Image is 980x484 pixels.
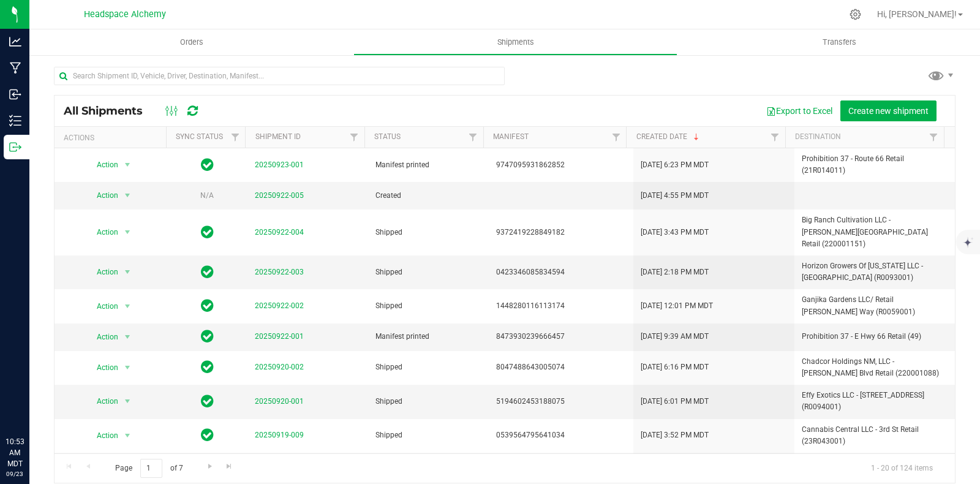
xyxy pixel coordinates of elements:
button: Create new shipment [840,100,937,121]
a: Filter [924,127,944,148]
span: Big Ranch Cultivation LLC - [PERSON_NAME][GEOGRAPHIC_DATA] Retail (220001151) [802,214,948,250]
div: Actions [64,134,161,142]
span: Action [86,187,119,204]
span: Shipped [375,361,481,373]
span: Action [86,328,119,346]
span: 9747095931862852 [496,159,626,171]
span: Shipped [375,227,481,238]
span: In Sync [201,297,214,314]
span: Action [86,263,119,281]
th: Destination [785,127,944,148]
span: In Sync [201,358,214,376]
span: 5194602453188075 [496,396,626,407]
inline-svg: Inbound [9,88,21,100]
span: select [120,187,135,204]
span: In Sync [201,393,214,410]
a: 20250922-004 [255,228,304,236]
p: 10:53 AM MDT [6,436,24,469]
span: 8473930239666457 [496,331,626,342]
span: In Sync [201,263,214,281]
a: Manifest [493,132,529,141]
span: Created [375,190,481,202]
span: Effy Exotics LLC - [STREET_ADDRESS] (R0094001) [802,390,948,413]
span: Manifest printed [375,159,481,171]
span: [DATE] 6:16 PM MDT [641,361,709,373]
a: Filter [344,127,364,148]
a: Status [374,132,401,141]
span: Shipped [375,396,481,407]
span: 9372419228849182 [496,227,626,238]
button: Export to Excel [758,100,840,121]
span: All Shipments [64,104,155,118]
span: select [120,393,135,410]
span: In Sync [201,328,214,345]
a: Filter [606,127,626,148]
a: 20250919-009 [255,431,304,439]
span: Page of 7 [105,459,193,478]
inline-svg: Inventory [9,115,21,127]
span: In Sync [201,224,214,241]
span: select [120,298,135,315]
span: Chadcor Holdings NM, LLC - [PERSON_NAME] Blvd Retail (220001088) [802,356,948,379]
span: 8047488643005074 [496,361,626,373]
a: Shipments [353,29,677,55]
span: Shipped [375,429,481,441]
a: 20250922-002 [255,301,304,310]
inline-svg: Analytics [9,36,21,48]
a: Filter [463,127,483,148]
span: [DATE] 9:39 AM MDT [641,331,709,342]
span: Headspace Alchemy [84,9,166,20]
span: Hi, [PERSON_NAME]! [877,9,957,19]
span: select [120,359,135,376]
a: Go to the next page [201,459,219,475]
span: Horizon Growers Of [US_STATE] LLC - [GEOGRAPHIC_DATA] (R0093001) [802,260,948,284]
a: 20250922-005 [255,191,304,200]
span: Action [86,224,119,241]
span: 1448280116113174 [496,300,626,312]
input: 1 [140,459,162,478]
a: Sync Status [176,132,223,141]
a: Filter [765,127,785,148]
a: 20250920-002 [255,363,304,371]
span: Action [86,156,119,173]
span: [DATE] 12:01 PM MDT [641,300,713,312]
span: 0423346085834594 [496,267,626,278]
span: Shipped [375,300,481,312]
span: N/A [200,191,214,200]
span: select [120,224,135,241]
span: Manifest printed [375,331,481,342]
span: Ganjika Gardens LLC/ Retail [PERSON_NAME] Way (R0059001) [802,294,948,317]
span: Cannabis Central LLC - 3rd St Retail (23R043001) [802,424,948,447]
span: Shipped [375,267,481,278]
span: 1 - 20 of 124 items [861,459,943,477]
a: Filter [225,127,245,148]
span: [DATE] 3:52 PM MDT [641,429,709,441]
a: 20250922-001 [255,332,304,341]
span: Action [86,393,119,410]
div: Manage settings [848,9,863,20]
span: Prohibition 37 - Route 66 Retail (21R014011) [802,153,948,176]
a: 20250923-001 [255,161,304,169]
span: [DATE] 3:43 PM MDT [641,227,709,238]
a: Created Date [636,132,701,141]
span: In Sync [201,156,214,173]
span: [DATE] 6:23 PM MDT [641,159,709,171]
span: select [120,427,135,444]
span: [DATE] 4:55 PM MDT [641,190,709,202]
span: Create new shipment [848,106,929,116]
p: 09/23 [6,469,24,478]
span: 0539564795641034 [496,429,626,441]
span: Shipments [481,37,551,48]
a: Go to the last page [221,459,238,475]
span: select [120,328,135,346]
span: select [120,156,135,173]
span: Prohibition 37 - E Hwy 66 Retail (49) [802,331,948,342]
span: [DATE] 2:18 PM MDT [641,267,709,278]
span: [DATE] 6:01 PM MDT [641,396,709,407]
a: Shipment ID [255,132,301,141]
span: In Sync [201,426,214,444]
span: Transfers [806,37,873,48]
span: Action [86,359,119,376]
span: Orders [164,37,220,48]
span: Action [86,427,119,444]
